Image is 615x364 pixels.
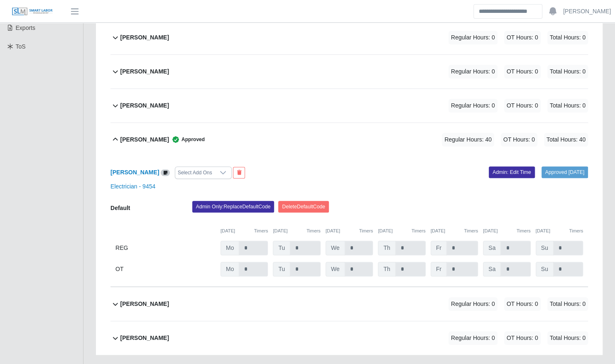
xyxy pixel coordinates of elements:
span: Sa [483,241,501,255]
b: [PERSON_NAME] [120,101,169,110]
span: OT Hours: 0 [501,133,537,147]
div: REG [115,241,216,255]
span: Sa [483,262,501,276]
span: Mo [221,241,239,255]
div: [DATE] [483,227,530,235]
button: Timers [464,227,478,235]
input: Search [473,4,542,19]
button: [PERSON_NAME] Regular Hours: 0 OT Hours: 0 Total Hours: 0 [110,55,588,88]
span: Total Hours: 0 [547,331,588,345]
span: OT Hours: 0 [504,31,541,44]
b: [PERSON_NAME] [120,300,169,308]
button: [PERSON_NAME] Regular Hours: 0 OT Hours: 0 Total Hours: 0 [110,21,588,54]
span: OT Hours: 0 [504,297,541,311]
b: [PERSON_NAME] [120,135,169,144]
span: Fr [431,241,447,255]
span: Exports [16,24,35,31]
span: Regular Hours: 0 [448,297,497,311]
span: Regular Hours: 0 [448,99,497,112]
span: Su [536,241,554,255]
div: [DATE] [536,227,583,235]
span: OT Hours: 0 [504,331,541,345]
span: Total Hours: 0 [547,31,588,44]
span: Tu [273,262,290,276]
button: Admin Only:ReplaceDefaultCode [192,201,274,213]
span: Total Hours: 0 [547,65,588,78]
span: Regular Hours: 0 [448,65,497,78]
b: [PERSON_NAME] [120,334,169,342]
b: [PERSON_NAME] [120,67,169,76]
button: Timers [569,227,583,235]
span: Fr [431,262,447,276]
button: [PERSON_NAME] Regular Hours: 0 OT Hours: 0 Total Hours: 0 [110,89,588,122]
button: DeleteDefaultCode [278,201,329,213]
span: Total Hours: 40 [544,133,588,147]
button: [PERSON_NAME] Regular Hours: 0 OT Hours: 0 Total Hours: 0 [110,287,588,321]
button: Timers [359,227,373,235]
span: Th [378,241,395,255]
button: Timers [306,227,321,235]
span: Tu [273,241,290,255]
button: Timers [254,227,268,235]
b: Default [110,205,130,211]
div: [DATE] [221,227,268,235]
button: Timers [412,227,426,235]
a: Admin: Edit Time [489,166,535,178]
span: ToS [16,43,26,50]
div: [DATE] [326,227,373,235]
span: OT Hours: 0 [504,65,541,78]
div: Select Add Ons [175,167,215,178]
button: [PERSON_NAME] Regular Hours: 0 OT Hours: 0 Total Hours: 0 [110,321,588,355]
button: Timers [517,227,531,235]
span: Approved [169,135,205,144]
div: OT [115,262,216,276]
a: Electrician - 9454 [110,183,155,190]
span: We [326,262,345,276]
div: [DATE] [431,227,478,235]
a: Approved [DATE] [541,166,588,178]
a: View/Edit Notes [161,169,170,176]
span: Mo [221,262,239,276]
div: [DATE] [273,227,320,235]
span: Total Hours: 0 [547,99,588,112]
span: Th [378,262,395,276]
span: We [326,241,345,255]
div: [DATE] [378,227,425,235]
span: Total Hours: 0 [547,297,588,311]
a: [PERSON_NAME] [110,169,159,176]
span: Regular Hours: 0 [448,31,497,44]
button: [PERSON_NAME] Approved Regular Hours: 40 OT Hours: 0 Total Hours: 40 [110,123,588,156]
span: Regular Hours: 0 [448,331,497,345]
span: OT Hours: 0 [504,99,541,112]
b: [PERSON_NAME] [120,33,169,42]
img: SLM Logo [12,7,53,16]
button: End Worker & Remove from the Timesheet [233,167,245,178]
a: [PERSON_NAME] [563,7,611,16]
span: Regular Hours: 40 [442,133,494,147]
span: Su [536,262,554,276]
